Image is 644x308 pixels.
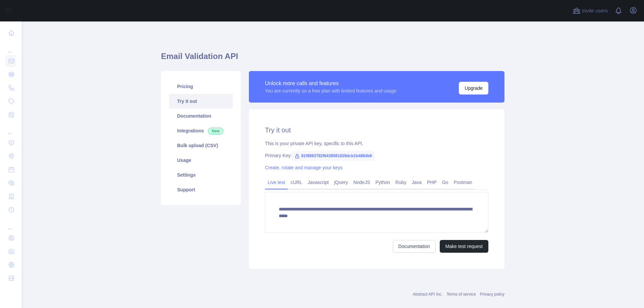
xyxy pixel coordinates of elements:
[161,51,504,67] h1: Email Validation API
[459,82,488,95] button: Upgrade
[265,87,396,94] div: You are currently on a free plan with limited features and usage
[169,182,233,197] a: Support
[451,177,475,188] a: Postman
[413,292,443,297] a: Abstract API Inc.
[169,94,233,109] a: Try it out
[265,177,288,188] a: Live test
[393,240,436,253] a: Documentation
[409,177,425,188] a: Java
[169,138,233,153] a: Bulk upload (CSV)
[265,152,488,159] div: Primary Key:
[305,177,331,188] a: Javascript
[393,177,409,188] a: Ruby
[480,292,504,297] a: Privacy policy
[169,109,233,123] a: Documentation
[265,125,488,135] h2: Try it out
[265,165,342,170] a: Create, rotate and manage your keys
[331,177,351,188] a: jQuery
[571,5,609,16] button: Invite users
[424,177,439,188] a: PHP
[5,217,16,231] div: ...
[292,151,375,161] span: 81f9893792f6438581629dcb1b4884b6
[169,79,233,94] a: Pricing
[5,40,16,54] div: ...
[288,177,305,188] a: cURL
[265,140,488,147] div: This is your private API key, specific to this API.
[373,177,393,188] a: Python
[351,177,373,188] a: NodeJS
[169,168,233,182] a: Settings
[169,123,233,138] a: Integrations New
[446,292,476,297] a: Terms of service
[439,177,451,188] a: Go
[169,153,233,168] a: Usage
[208,128,223,134] span: New
[440,240,488,253] button: Make test request
[582,7,608,15] span: Invite users
[5,122,16,135] div: ...
[265,79,396,87] div: Unlock more calls and features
